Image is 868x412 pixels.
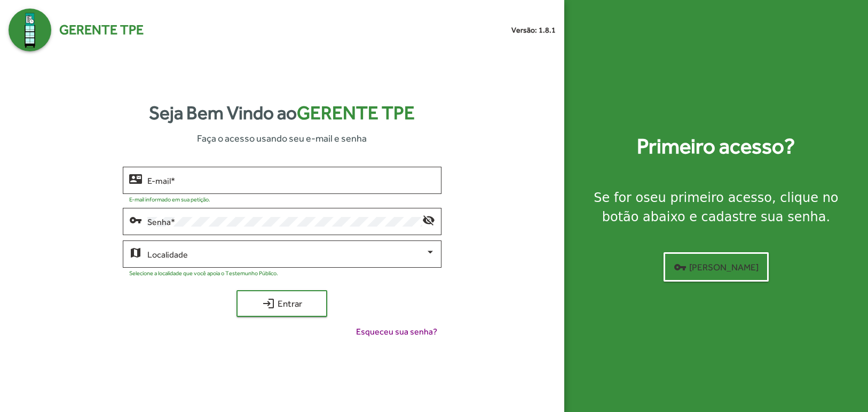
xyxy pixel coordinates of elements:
[577,188,855,227] div: Se for o , clique no botão abaixo e cadastre sua senha.
[637,130,795,162] strong: Primeiro acesso?
[674,258,759,277] span: [PERSON_NAME]
[129,196,210,203] mat-hint: E-mail informado em sua petição.
[246,294,318,313] span: Entrar
[356,325,437,338] span: Esqueceu sua senha?
[262,297,275,310] mat-icon: login
[236,290,327,317] button: Entrar
[59,20,144,40] span: Gerente TPE
[511,25,556,36] small: Versão: 1.8.1
[129,172,142,185] mat-icon: contact_mail
[674,261,686,274] mat-icon: vpn_key
[664,252,769,282] button: [PERSON_NAME]
[129,270,278,276] mat-hint: Selecione a localidade que você apoia o Testemunho Público.
[197,131,367,145] span: Faça o acesso usando seu e-mail e senha
[9,9,51,51] img: Logo Gerente
[129,246,142,259] mat-icon: map
[643,190,772,205] strong: seu primeiro acesso
[422,213,435,226] mat-icon: visibility_off
[129,213,142,226] mat-icon: vpn_key
[297,102,415,123] span: Gerente TPE
[149,99,415,127] strong: Seja Bem Vindo ao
